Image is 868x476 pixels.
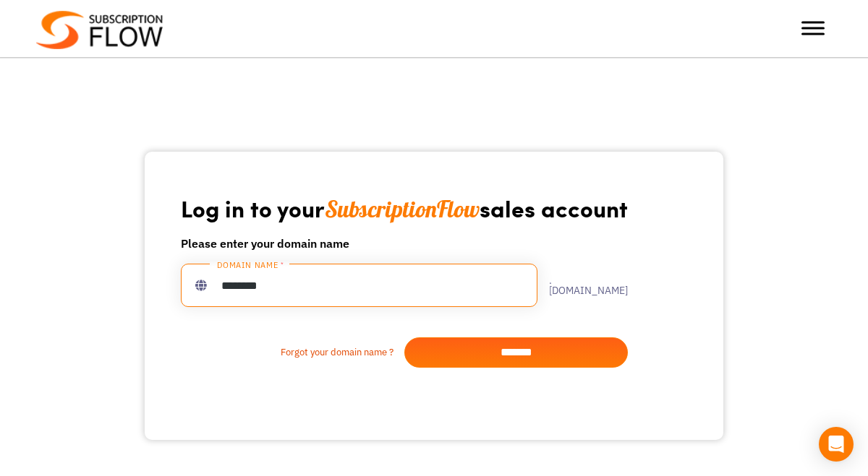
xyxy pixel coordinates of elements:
h1: Log in to your sales account [181,194,628,223]
button: Toggle Menu [801,22,825,35]
h6: Please enter your domain name [181,235,628,252]
a: Forgot your domain name ? [181,345,404,360]
img: Subscriptionflow [36,11,163,49]
div: Open Intercom Messenger [819,427,854,462]
span: SubscriptionFlow [325,194,480,223]
label: .[DOMAIN_NAME] [537,275,628,295]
